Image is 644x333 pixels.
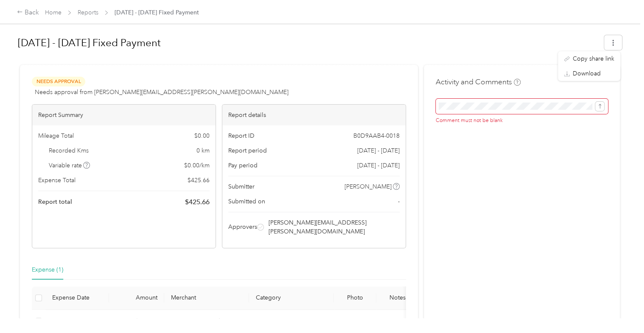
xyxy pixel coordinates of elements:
th: Category [249,286,334,310]
span: Copy share link [573,54,614,63]
span: Recorded Kms [49,146,89,155]
span: [DATE] - [DATE] [357,161,400,170]
span: [DATE] - [DATE] [357,146,400,155]
span: Approvers [228,222,257,231]
div: Back [17,8,39,18]
div: Report details [222,105,406,125]
span: - [398,197,400,206]
span: Expense Total [38,176,76,185]
div: Expense (1) [32,265,63,275]
span: [DATE] - [DATE] Fixed Payment [115,8,199,17]
th: Notes [376,286,419,310]
td: 9-2-2025 [45,310,109,333]
th: Photo [334,286,376,310]
span: $ 425.66 [188,176,210,185]
th: Expense Date [45,286,109,310]
th: Merchant [164,286,249,310]
div: Comment must not be blank [436,117,608,125]
span: $ 0.00 [194,131,210,140]
h4: Activity and Comments [436,77,521,87]
iframe: Everlance-gr Chat Button Frame [596,286,644,333]
span: Report total [38,197,72,206]
span: Submitted on [228,197,265,206]
span: $ 425.66 [185,197,210,207]
span: Needs approval from [PERSON_NAME][EMAIL_ADDRESS][PERSON_NAME][DOMAIN_NAME] [35,88,288,97]
span: Needs Approval [32,77,85,86]
span: 0 km [196,146,210,155]
span: Download [573,69,601,78]
span: Variable rate [49,161,90,170]
span: $ 0.00 / km [184,161,210,170]
td: $425.66 [109,310,164,333]
span: [PERSON_NAME] [344,182,392,191]
span: B0D9AAB4-0018 [353,131,400,140]
td: Convergint Canada 2024 FAVR program [164,310,249,333]
a: Home [45,9,62,16]
div: Report Summary [32,105,216,125]
th: Amount [109,286,164,310]
span: Pay period [228,161,258,170]
span: Report period [228,146,267,155]
span: Submitter [228,182,255,191]
h1: Aug 1 - 31, 2025 Fixed Payment [18,33,598,53]
span: [PERSON_NAME][EMAIL_ADDRESS][PERSON_NAME][DOMAIN_NAME] [269,218,398,236]
span: Mileage Total [38,131,74,140]
span: Report ID [228,131,255,140]
a: Reports [78,9,98,16]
